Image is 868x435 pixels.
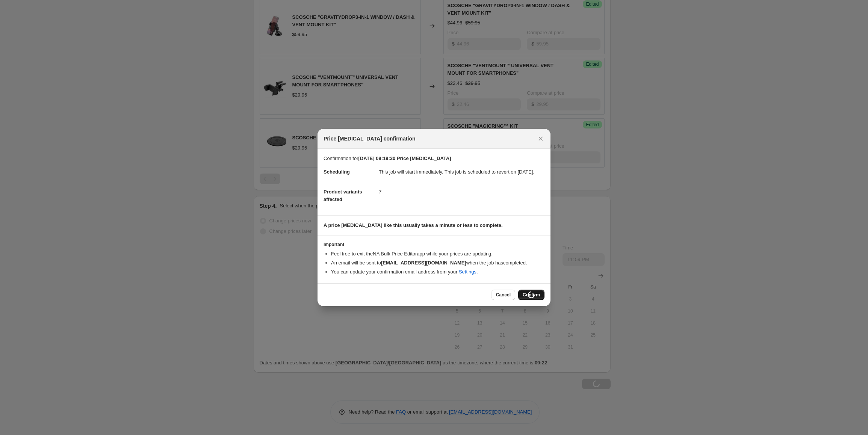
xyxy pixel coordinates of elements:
[331,259,544,267] li: An email will be sent to when the job has completed .
[324,242,544,248] h3: Important
[496,292,511,298] span: Cancel
[324,189,362,202] span: Product variants affected
[491,290,515,300] button: Cancel
[331,250,544,258] li: Feel free to exit the NA Bulk Price Editor app while your prices are updating.
[379,182,544,202] dd: 7
[324,155,544,162] p: Confirmation for
[535,133,546,144] button: Close
[324,169,350,175] span: Scheduling
[324,222,503,228] b: A price [MEDICAL_DATA] like this usually takes a minute or less to complete.
[358,156,451,161] b: [DATE] 09:19:30 Price [MEDICAL_DATA]
[379,162,544,182] dd: This job will start immediately. This job is scheduled to revert on [DATE].
[331,268,544,276] li: You can update your confirmation email address from your .
[459,269,476,275] a: Settings
[381,260,466,266] b: [EMAIL_ADDRESS][DOMAIN_NAME]
[324,135,416,142] span: Price [MEDICAL_DATA] confirmation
